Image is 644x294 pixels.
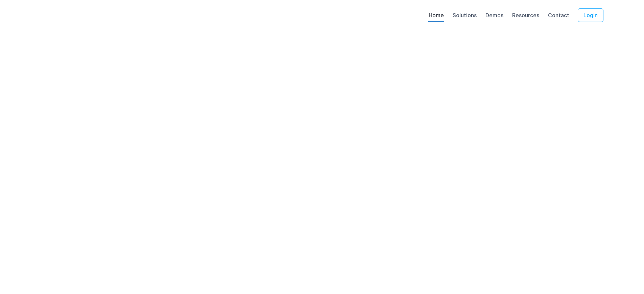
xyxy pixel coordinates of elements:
a: Contact [548,12,570,22]
a: Demos [485,12,504,22]
div: Solutions [452,11,477,23]
img: Logo [32,8,65,23]
a: Resources [512,12,540,22]
button: Login [578,8,603,22]
a: Login [570,12,612,19]
a: Home [428,12,444,22]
